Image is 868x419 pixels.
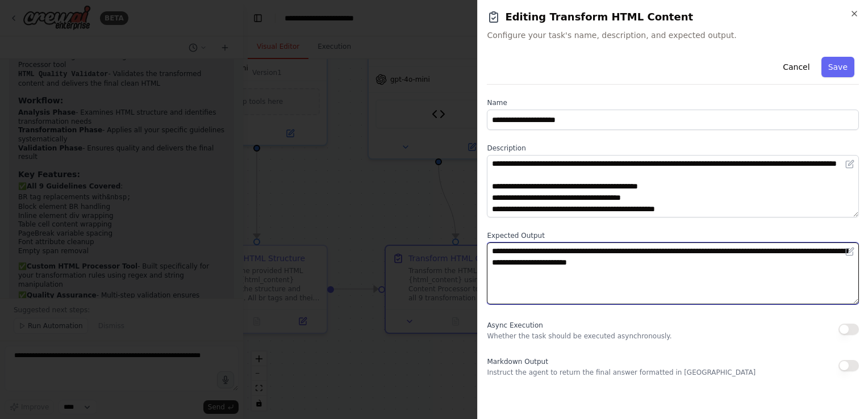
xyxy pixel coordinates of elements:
[487,321,542,329] span: Async Execution
[776,57,816,77] button: Cancel
[487,368,756,377] p: Instruct the agent to return the final answer formatted in [GEOGRAPHIC_DATA]
[487,144,859,153] label: Description
[487,98,859,107] label: Name
[487,9,859,25] h2: Editing Transform HTML Content
[487,332,671,341] p: Whether the task should be executed asynchronously.
[487,231,859,240] label: Expected Output
[487,358,548,366] span: Markdown Output
[821,57,854,77] button: Save
[843,245,857,258] button: Open in editor
[487,30,859,41] span: Configure your task's name, description, and expected output.
[843,157,857,171] button: Open in editor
